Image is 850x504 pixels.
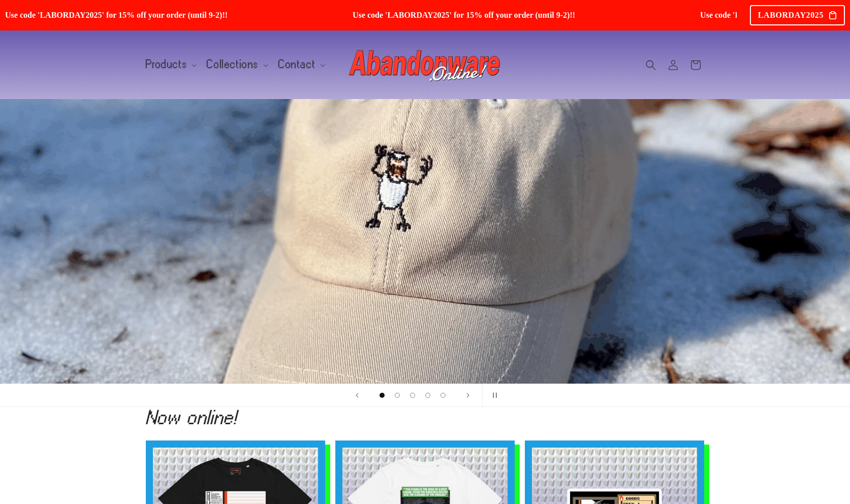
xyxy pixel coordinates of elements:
h2: Now online! [146,409,705,425]
button: Load slide 5 of 5 [435,388,451,403]
button: Pause slideshow [482,384,505,406]
button: Previous slide [346,384,368,406]
img: Abandonware [349,45,501,85]
button: Load slide 3 of 5 [405,388,420,403]
button: Load slide 2 of 5 [390,388,405,403]
button: Load slide 1 of 5 [374,388,390,403]
summary: Products [140,54,201,75]
button: Load slide 4 of 5 [420,388,435,403]
a: Abandonware [345,41,505,89]
div: LABORDAY2025 [750,5,845,25]
span: Use code 'LABORDAY2025' for 15% off your order (until 9-2)!! [5,10,339,20]
summary: Contact [272,54,329,75]
span: Use code 'LABORDAY2025' for 15% off your order (until 9-2)!! [352,10,686,20]
span: Contact [278,60,316,69]
span: Collections [207,60,259,69]
summary: Collections [201,54,272,75]
button: Next slide [457,384,479,406]
span: Products [146,60,187,69]
summary: Search [640,54,662,76]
